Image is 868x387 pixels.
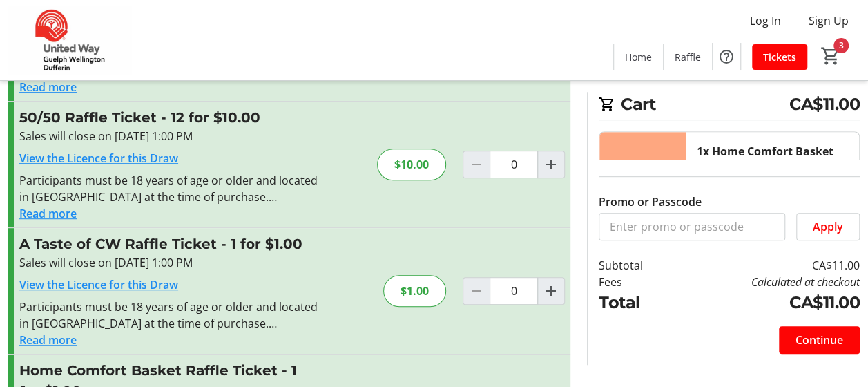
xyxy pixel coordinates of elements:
[798,10,860,32] button: Sign Up
[674,274,860,290] td: Calculated at checkout
[19,151,178,166] a: View the Licence for this Draw
[599,290,674,315] td: Total
[795,332,843,348] span: Continue
[599,213,785,240] input: Enter promo or passcode
[686,132,859,287] div: Total Tickets: 1
[818,44,843,68] button: Cart
[713,43,740,70] button: Help
[599,257,674,274] td: Subtotal
[19,128,321,144] div: Sales will close on [DATE] 1:00 PM
[796,213,860,240] button: Apply
[614,44,663,70] a: Home
[813,218,843,235] span: Apply
[8,6,131,75] img: United Way Guelph Wellington Dufferin's Logo
[19,205,77,222] button: Read more
[490,151,538,178] input: 50/50 Raffle Ticket Quantity
[809,12,849,29] span: Sign Up
[779,326,860,354] button: Continue
[664,44,712,70] a: Raffle
[763,50,796,64] span: Tickets
[19,172,321,205] div: Participants must be 18 years of age or older and located in [GEOGRAPHIC_DATA] at the time of pur...
[697,143,848,176] div: 1x Home Comfort Basket Raffle Ticket (1 for $1.00)
[19,107,321,128] h3: 50/50 Raffle Ticket - 12 for $10.00
[538,151,564,178] button: Increment by one
[674,290,860,315] td: CA$11.00
[19,79,77,95] button: Read more
[750,12,781,29] span: Log In
[19,332,77,348] button: Read more
[675,50,701,64] span: Raffle
[674,257,860,274] td: CA$11.00
[383,275,446,307] div: $1.00
[625,50,652,64] span: Home
[19,234,321,254] h3: A Taste of CW Raffle Ticket - 1 for $1.00
[490,277,538,305] input: A Taste of CW Raffle Ticket Quantity
[19,254,321,271] div: Sales will close on [DATE] 1:00 PM
[538,278,564,304] button: Increment by one
[599,92,860,120] h2: Cart
[19,299,321,332] div: Participants must be 18 years of age or older and located in [GEOGRAPHIC_DATA] at the time of pur...
[599,193,702,210] label: Promo or Passcode
[19,277,178,292] a: View the Licence for this Draw
[739,10,792,32] button: Log In
[789,92,860,117] span: CA$11.00
[599,274,674,290] td: Fees
[752,44,807,70] a: Tickets
[377,149,446,180] div: $10.00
